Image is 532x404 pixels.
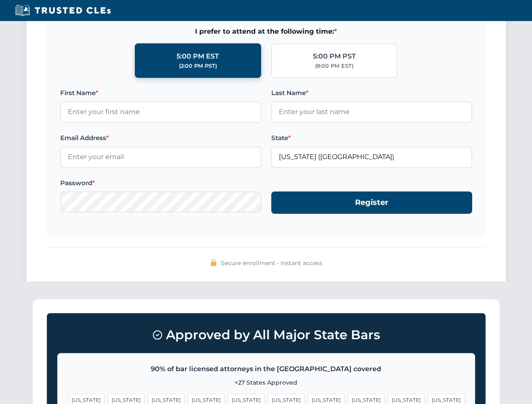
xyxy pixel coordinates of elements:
[60,88,261,98] label: First Name
[57,324,475,346] h3: Approved by All Major State Bars
[68,378,465,387] p: +27 States Approved
[60,26,472,37] span: I prefer to attend at the following time:
[60,101,261,122] input: Enter your first name
[271,101,472,122] input: Enter your last name
[315,62,353,70] div: (8:00 PM EST)
[271,146,472,167] input: Florida (FL)
[60,178,261,188] label: Password
[313,51,356,62] div: 5:00 PM PST
[179,62,217,70] div: (2:00 PM PST)
[221,258,322,268] span: Secure enrollment • Instant access
[68,364,465,375] p: 90% of bar licensed attorneys in the [GEOGRAPHIC_DATA] covered
[176,51,219,62] div: 5:00 PM EST
[271,133,472,143] label: State
[60,146,261,167] input: Enter your email
[210,259,217,266] img: 🔒
[13,4,113,17] img: Trusted CLEs
[271,88,472,98] label: Last Name
[60,133,261,143] label: Email Address
[271,191,472,214] button: Register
